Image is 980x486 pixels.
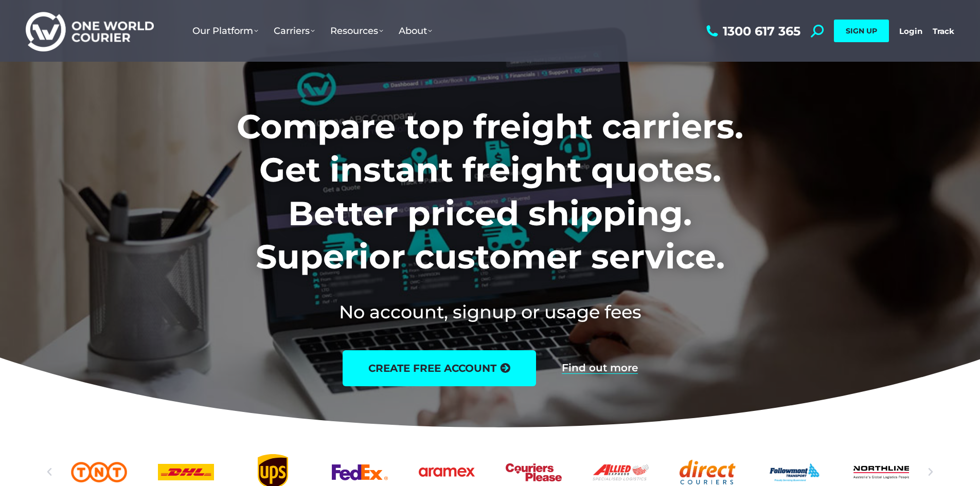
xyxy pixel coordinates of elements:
span: About [399,25,432,37]
a: create free account [343,350,536,386]
a: Resources [323,15,391,47]
a: Track [933,26,954,36]
a: Find out more [562,363,638,374]
span: Our Platform [192,25,258,37]
a: Login [899,26,922,36]
h1: Compare top freight carriers. Get instant freight quotes. Better priced shipping. Superior custom... [169,105,811,279]
span: Resources [330,25,383,37]
a: About [391,15,440,47]
img: One World Courier [26,10,154,52]
a: SIGN UP [834,20,889,42]
a: Our Platform [185,15,266,47]
a: 1300 617 365 [704,25,800,38]
span: Carriers [274,25,315,37]
span: SIGN UP [846,26,877,35]
a: Carriers [266,15,323,47]
h2: No account, signup or usage fees [169,299,811,325]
